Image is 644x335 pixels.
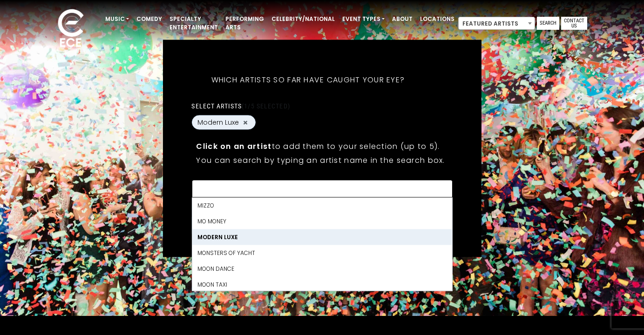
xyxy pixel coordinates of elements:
[192,229,452,245] li: Modern Luxe
[196,141,447,152] p: to add them to your selection (up to 5).
[197,186,446,194] textarea: Search
[197,118,239,127] span: Modern Luxe
[268,11,339,27] a: Celebrity/National
[339,11,388,27] a: Event Types
[102,11,133,27] a: Music
[192,198,452,214] li: Mizzo
[47,7,94,52] img: ece_new_logo_whitev2-1.png
[166,11,222,35] a: Specialty Entertainment
[196,154,447,166] p: You can search by typing an artist name in the search box.
[416,11,458,27] a: Locations
[192,277,452,293] li: Moon Taxi
[458,17,535,30] span: Featured Artists
[192,245,452,261] li: Monsters of Yacht
[459,17,535,30] span: Featured Artists
[191,63,424,97] h5: Which artists so far have caught your eye?
[192,214,452,229] li: MO MONEY
[561,17,587,30] a: Contact Us
[242,102,290,110] span: (1/5 selected)
[242,118,249,127] button: Remove Modern Luxe
[222,11,268,35] a: Performing Arts
[388,11,416,27] a: About
[191,102,290,110] label: Select artists
[133,11,166,27] a: Comedy
[192,261,452,277] li: MOON DANCE
[537,17,559,30] a: Search
[196,141,271,152] strong: Click on an artist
